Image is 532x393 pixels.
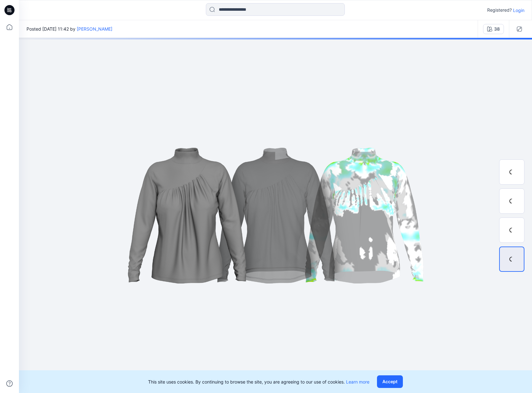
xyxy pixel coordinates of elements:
p: Login [513,7,524,14]
a: Learn more [346,379,369,384]
a: [PERSON_NAME] [77,26,112,32]
span: Posted [DATE] 11:42 by [27,26,112,32]
button: Accept [377,375,403,388]
button: 38 [483,24,504,34]
p: This site uses cookies. By continuing to browse the site, you are agreeing to our use of cookies. [148,378,369,385]
p: Registered? [487,6,512,14]
div: 38 [494,26,500,33]
img: eyJhbGciOiJIUzI1NiIsImtpZCI6IjAiLCJzbHQiOiJzZXMiLCJ0eXAiOiJKV1QifQ.eyJkYXRhIjp7InR5cGUiOiJzdG9yYW... [118,121,433,310]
